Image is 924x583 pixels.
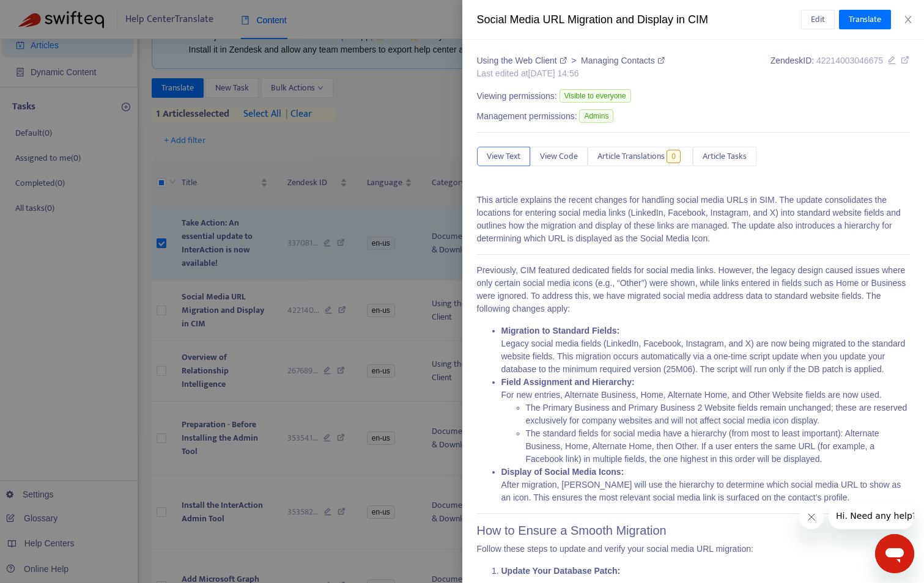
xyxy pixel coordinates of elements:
[693,147,756,166] button: Article Tasks
[540,150,578,163] span: View Code
[667,150,681,163] span: 0
[526,427,910,466] li: The standard fields for social media have a hierarchy (from most to least important): Alternate B...
[501,326,620,335] strong: Migration to Standard Fields:
[477,194,910,245] p: This article explains the recent changes for handling social media URLs in SIM. The update consol...
[477,147,530,166] button: View Text
[816,56,883,65] span: 42214003046675
[829,502,914,529] iframe: Message from company
[477,67,665,80] div: Last edited at [DATE] 14:56
[530,147,588,166] button: View Code
[477,110,577,123] span: Management permissions:
[477,264,910,315] p: Previously, CIM featured dedicated fields for social media links. However, the legacy design caus...
[597,150,665,163] span: Article Translations
[477,54,665,67] div: >
[526,402,910,427] li: The Primary Business and Primary Business 2 Website fields remain unchanged; these are reserved e...
[801,10,835,29] button: Edit
[501,467,624,477] strong: Display of Social Media Icons:
[900,14,917,26] button: Close
[501,377,635,387] strong: Field Assignment and Hierarchy:
[501,376,910,466] li: For new entries, Alternate Business, Home, Alternate Home, and Other Website fields are now used.
[501,324,910,376] li: Legacy social media fields (LinkedIn, Facebook, Instagram, and X) are now being migrated to the s...
[811,13,825,26] span: Edit
[875,534,914,573] iframe: Button to launch messaging window
[477,56,569,65] a: Using the Web Client
[579,109,613,123] span: Admins
[903,15,913,24] span: close
[839,10,891,29] button: Translate
[477,90,557,103] span: Viewing permissions:
[849,13,881,26] span: Translate
[501,466,910,504] li: After migration, [PERSON_NAME] will use the hierarchy to determine which social media URL to show...
[703,150,747,163] span: Article Tasks
[799,505,824,529] iframe: Close message
[7,9,88,18] span: Hi. Need any help?
[477,523,910,538] h2: How to Ensure a Smooth Migration
[588,147,693,166] button: Article Translations0
[501,566,621,576] strong: Update Your Database Patch:
[560,89,631,103] span: Visible to everyone
[477,543,910,555] p: Follow these steps to update and verify your social media URL migration:
[581,56,665,65] a: Managing Contacts
[487,150,520,163] span: View Text
[771,54,909,80] div: Zendesk ID:
[477,12,801,28] div: Social Media URL Migration and Display in CIM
